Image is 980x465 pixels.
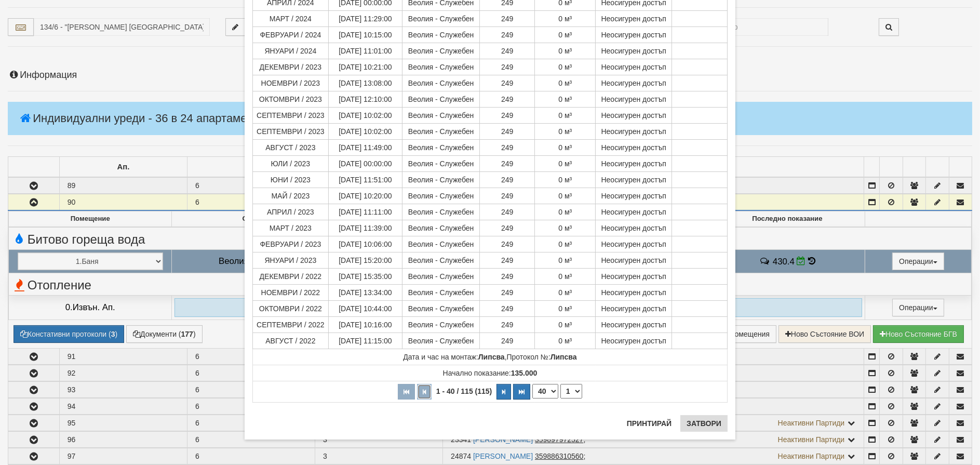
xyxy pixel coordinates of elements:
button: Следваща страница [496,384,511,400]
td: ОКТОМВРИ / 2023 [253,91,329,108]
span: 249 [501,127,513,136]
td: ЯНУАРИ / 2023 [253,253,329,269]
td: [DATE] 13:34:00 [328,285,402,301]
td: Неосигурен достъп [596,75,672,91]
td: Веолия - Служебен [402,124,480,140]
td: Неосигурен достъп [596,204,672,220]
td: Неосигурен достъп [596,269,672,285]
td: Веолия - Служебен [402,27,480,43]
td: Веолия - Служебен [402,236,480,253]
td: ДЕКЕМВРИ / 2023 [253,59,329,75]
span: 0 м³ [558,111,572,119]
span: 249 [501,31,513,39]
td: Веолия - Служебен [402,11,480,27]
td: [DATE] 10:16:00 [328,317,402,333]
span: 0 м³ [558,208,572,216]
span: 0 м³ [558,127,572,136]
td: Неосигурен достъп [596,124,672,140]
span: 0 м³ [558,63,572,71]
td: Неосигурен достъп [596,172,672,188]
td: АПРИЛ / 2023 [253,204,329,220]
button: Принтирай [621,415,678,432]
span: 249 [501,160,513,168]
td: [DATE] 10:02:00 [328,108,402,124]
td: ОКТОМВРИ / 2022 [253,301,329,317]
span: 249 [501,208,513,216]
td: Веолия - Служебен [402,43,480,59]
span: 0 м³ [558,160,572,168]
td: АВГУСТ / 2022 [253,333,329,349]
span: 0 м³ [558,321,572,329]
td: СЕПТЕМВРИ / 2023 [253,108,329,124]
span: 249 [501,272,513,281]
td: [DATE] 11:01:00 [328,43,402,59]
td: АВГУСТ / 2023 [253,140,329,156]
td: [DATE] 13:08:00 [328,75,402,91]
button: Първа страница [398,384,415,400]
span: 249 [501,321,513,329]
td: Неосигурен достъп [596,253,672,269]
td: Веолия - Служебен [402,220,480,236]
span: 1 - 40 / 115 (115) [434,387,494,395]
button: Предишна страница [417,384,432,400]
td: [DATE] 15:35:00 [328,269,402,285]
td: Неосигурен достъп [596,156,672,172]
td: Неосигурен достъп [596,108,672,124]
td: [DATE] 10:21:00 [328,59,402,75]
span: 0 м³ [558,15,572,23]
td: Веолия - Служебен [402,75,480,91]
td: Неосигурен достъп [596,43,672,59]
td: МАРТ / 2023 [253,220,329,236]
td: Неосигурен достъп [596,333,672,349]
td: [DATE] 10:02:00 [328,124,402,140]
span: 249 [501,224,513,232]
td: НОЕМВРИ / 2022 [253,285,329,301]
td: [DATE] 10:15:00 [328,27,402,43]
span: Начално показание: [443,369,538,377]
span: 0 м³ [558,337,572,345]
td: [DATE] 11:11:00 [328,204,402,220]
td: [DATE] 15:20:00 [328,253,402,269]
span: 249 [501,15,513,23]
span: 249 [501,256,513,264]
td: [DATE] 11:49:00 [328,140,402,156]
td: Веолия - Служебен [402,172,480,188]
td: [DATE] 11:15:00 [328,333,402,349]
td: Веолия - Служебен [402,301,480,317]
td: ФЕВРУАРИ / 2024 [253,27,329,43]
td: МАЙ / 2023 [253,188,329,204]
span: 0 м³ [558,256,572,264]
button: Последна страница [513,384,530,400]
td: Неосигурен достъп [596,140,672,156]
td: [DATE] 11:39:00 [328,220,402,236]
td: Неосигурен достъп [596,220,672,236]
span: 249 [501,79,513,87]
span: 249 [501,143,513,152]
td: [DATE] 10:44:00 [328,301,402,317]
td: Веолия - Служебен [402,317,480,333]
span: 0 м³ [558,95,572,103]
td: [DATE] 11:51:00 [328,172,402,188]
span: 0 м³ [558,240,572,248]
td: Веолия - Служебен [402,188,480,204]
td: СЕПТЕМВРИ / 2023 [253,124,329,140]
td: Веолия - Служебен [402,108,480,124]
span: 0 м³ [558,176,572,184]
td: Веолия - Служебен [402,156,480,172]
td: Неосигурен достъп [596,188,672,204]
span: 249 [501,288,513,297]
span: 249 [501,240,513,248]
td: Веолия - Служебен [402,59,480,75]
span: 0 м³ [558,288,572,297]
td: Веолия - Служебен [402,140,480,156]
td: Неосигурен достъп [596,285,672,301]
td: Веолия - Служебен [402,333,480,349]
td: ЮЛИ / 2023 [253,156,329,172]
select: Брой редове на страница [532,384,558,398]
span: Протокол №: [507,353,577,361]
td: [DATE] 00:00:00 [328,156,402,172]
span: 0 м³ [558,192,572,200]
td: ФЕВРУАРИ / 2023 [253,236,329,253]
span: 249 [501,95,513,103]
td: НОЕМВРИ / 2023 [253,75,329,91]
